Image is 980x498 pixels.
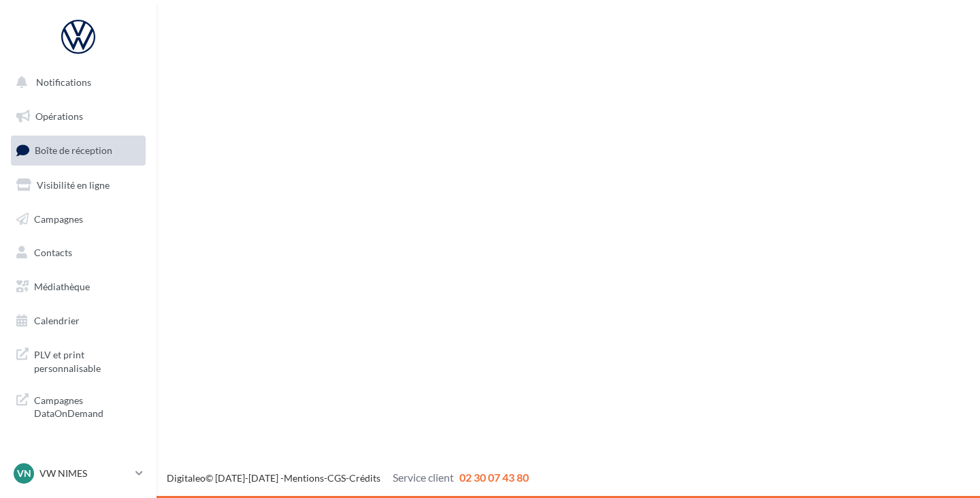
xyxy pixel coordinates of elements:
[34,345,140,375] span: PLV et print personnalisable
[167,472,529,484] span: © [DATE]-[DATE] - - -
[8,136,148,165] a: Boîte de réception
[37,179,110,191] span: Visibilité en ligne
[34,315,80,326] span: Calendrier
[35,144,112,156] span: Boîte de réception
[8,386,148,426] a: Campagnes DataOnDemand
[11,461,146,486] a: VN VW NIMES
[459,471,529,484] span: 02 30 07 43 80
[284,472,324,484] a: Mentions
[17,467,31,480] span: VN
[167,472,206,484] a: Digitaleo
[34,281,90,292] span: Médiathèque
[8,171,148,200] a: Visibilité en ligne
[34,213,83,224] span: Campagnes
[327,472,346,484] a: CGS
[393,471,454,484] span: Service client
[34,247,72,258] span: Contacts
[8,238,148,267] a: Contacts
[36,76,91,88] span: Notifications
[8,102,148,131] a: Opérations
[8,273,148,301] a: Médiathèque
[34,391,140,420] span: Campagnes DataOnDemand
[349,472,380,484] a: Crédits
[8,205,148,234] a: Campagnes
[8,340,148,380] a: PLV et print personnalisable
[35,110,83,122] span: Opérations
[39,467,130,480] p: VW NIMES
[8,307,148,335] a: Calendrier
[8,68,143,97] button: Notifications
